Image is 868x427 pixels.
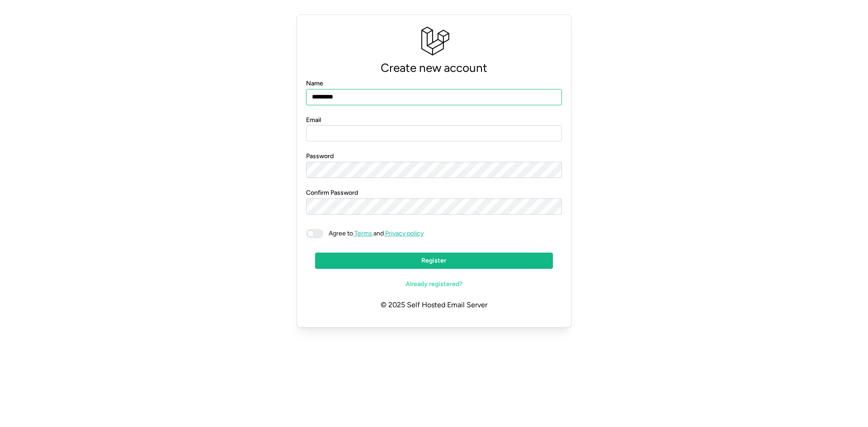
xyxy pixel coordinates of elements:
span: Already registered? [406,277,462,292]
label: Email [306,115,321,125]
button: Register [315,253,553,269]
label: Password [306,151,334,161]
p: Create new account [306,58,562,78]
a: Terms [353,230,373,237]
label: Confirm Password [306,188,358,198]
span: Agree to [329,230,353,237]
label: Name [306,79,323,89]
span: Register [421,253,446,268]
span: and [323,229,424,238]
a: Privacy policy [384,230,424,237]
a: Already registered? [315,276,553,292]
p: © 2025 Self Hosted Email Server [306,292,562,318]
